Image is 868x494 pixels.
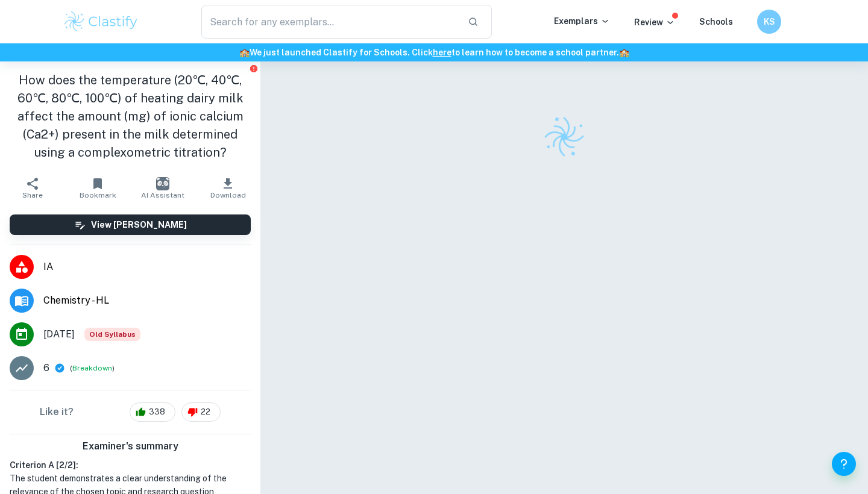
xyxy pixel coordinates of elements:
[84,328,140,341] div: Starting from the May 2025 session, the Chemistry IA requirements have changed. It's OK to refer ...
[538,111,590,163] img: Clastify logo
[65,171,130,205] button: Bookmark
[72,363,112,374] button: Breakdown
[619,48,629,57] span: 🏫
[141,191,184,199] span: AI Assistant
[433,48,451,57] a: here
[181,402,221,422] div: 22
[43,361,49,375] p: 6
[2,46,866,59] h6: We just launched Clastify for Schools. Click to learn how to become a school partner.
[70,363,115,374] span: ( )
[80,191,116,199] span: Bookmark
[634,16,675,29] p: Review
[43,293,251,308] span: Chemistry - HL
[84,328,140,341] span: Old Syllabus
[699,17,733,27] a: Schools
[43,327,75,342] span: [DATE]
[130,171,195,205] button: AI Assistant
[210,191,246,199] span: Download
[757,10,781,34] button: KS
[156,177,169,190] img: AI Assistant
[10,458,251,472] h6: Criterion A [ 2 / 2 ]:
[63,10,139,34] img: Clastify logo
[195,171,260,205] button: Download
[130,402,175,422] div: 338
[239,48,250,57] span: 🏫
[10,71,251,161] h1: How does the temperature (20℃, 40℃, 60℃, 80℃, 100℃) of heating dairy milk affect the amount (mg) ...
[43,260,251,274] span: IA
[22,191,43,199] span: Share
[91,218,187,231] h6: View [PERSON_NAME]
[5,439,256,454] h6: Examiner's summary
[10,214,251,235] button: View [PERSON_NAME]
[201,5,458,39] input: Search for any exemplars...
[554,14,610,28] p: Exemplars
[763,15,776,28] h6: KS
[249,64,258,73] button: Report issue
[194,406,217,418] span: 22
[40,405,74,419] h6: Like it?
[832,452,856,476] button: Help and Feedback
[142,406,172,418] span: 338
